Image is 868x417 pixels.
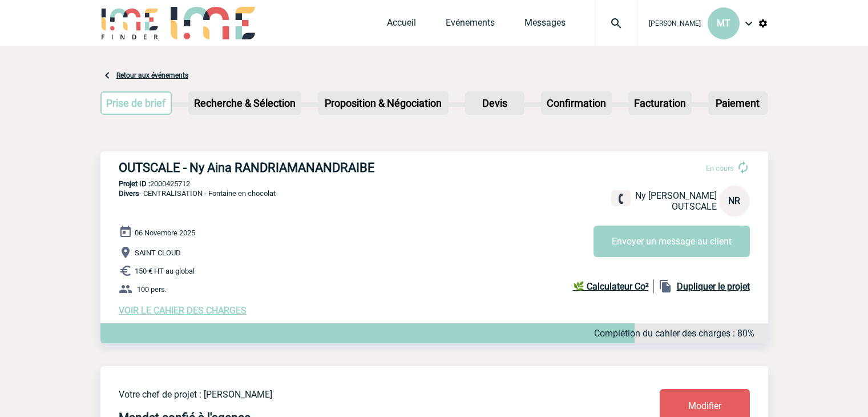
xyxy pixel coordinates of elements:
[594,226,750,257] button: Envoyer un message au client
[119,179,150,188] b: Projet ID :
[119,189,276,198] span: - CENTRALISATION - Fontaine en chocolat
[542,93,611,114] p: Confirmation
[119,189,139,198] span: Divers
[649,19,701,27] span: [PERSON_NAME]
[717,18,730,29] span: MT
[573,279,654,293] a: 🌿 Calculateur Co²
[616,194,626,204] img: fixe.png
[135,267,195,275] span: 150 € HT au global
[119,305,247,316] a: VOIR LE CAHIER DES CHARGES
[100,7,160,39] img: IME-Finder
[677,281,750,292] b: Dupliquer le projet
[635,190,717,201] span: Ny [PERSON_NAME]
[446,17,495,33] a: Evénements
[706,164,734,173] span: En cours
[659,279,672,293] img: file_copy-black-24dp.png
[116,71,188,79] a: Retour aux événements
[688,400,721,411] span: Modifier
[524,17,566,33] a: Messages
[387,17,416,33] a: Accueil
[119,161,461,175] h3: OUTSCALE - Ny Aina RANDRIAMANANDRAIBE
[189,93,300,114] p: Recherche & Sélection
[100,179,768,188] p: 2000425712
[135,248,181,257] span: SAINT CLOUD
[629,93,691,114] p: Facturation
[573,281,649,292] b: 🌿 Calculateur Co²
[319,93,447,114] p: Proposition & Négociation
[119,389,592,400] p: Votre chef de projet : [PERSON_NAME]
[135,228,195,237] span: 06 Novembre 2025
[466,93,523,114] p: Devis
[137,285,167,294] span: 100 pers.
[709,93,766,114] p: Paiement
[102,93,171,114] p: Prise de brief
[672,201,717,212] span: OUTSCALE
[728,195,740,206] span: NR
